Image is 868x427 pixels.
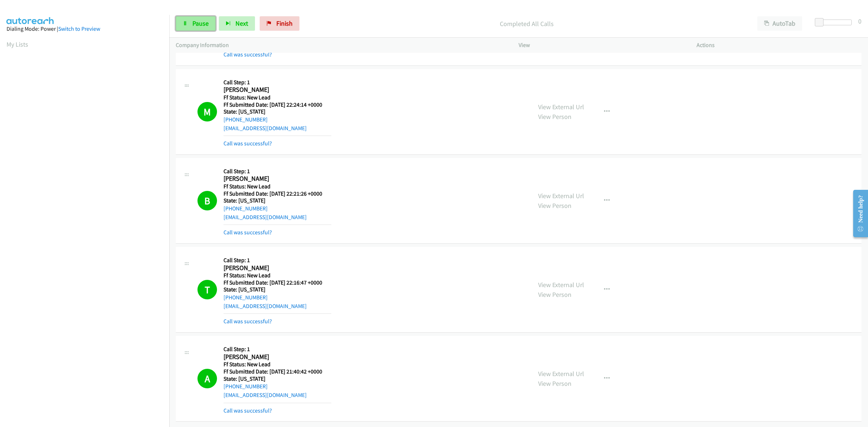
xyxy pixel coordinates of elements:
[197,102,217,121] h1: M
[224,101,331,108] h5: Ff Submitted Date: [DATE] 22:24:14 +0000
[276,19,293,27] span: Finish
[219,16,255,31] button: Next
[538,192,584,200] a: View External Url
[538,379,571,388] a: View Person
[192,19,209,27] span: Pause
[7,40,28,48] a: My Lists
[224,361,331,368] h5: Ff Status: New Lead
[224,346,331,353] h5: Call Step: 1
[224,229,272,236] a: Call was successful?
[224,125,307,132] a: [EMAIL_ADDRESS][DOMAIN_NAME]
[224,116,268,123] a: [PHONE_NUMBER]
[224,383,268,390] a: [PHONE_NUMBER]
[224,51,272,58] a: Call was successful?
[7,25,163,33] div: Dialing Mode: Power |
[7,56,169,399] iframe: Dialpad
[224,214,307,221] a: [EMAIL_ADDRESS][DOMAIN_NAME]
[538,103,584,111] a: View External Url
[176,41,506,50] p: Company Information
[197,191,217,210] h1: B
[224,294,268,301] a: [PHONE_NUMBER]
[224,392,307,398] a: [EMAIL_ADDRESS][DOMAIN_NAME]
[224,79,331,86] h5: Call Step: 1
[538,112,571,121] a: View Person
[224,375,331,383] h5: State: [US_STATE]
[224,168,331,175] h5: Call Step: 1
[224,353,331,361] h2: [PERSON_NAME]
[224,183,331,190] h5: Ff Status: New Lead
[224,279,331,286] h5: Ff Submitted Date: [DATE] 22:16:47 +0000
[757,16,802,31] button: AutoTab
[224,368,331,375] h5: Ff Submitted Date: [DATE] 21:40:42 +0000
[538,281,584,289] a: View External Url
[858,16,861,26] div: 0
[224,197,331,204] h5: State: [US_STATE]
[224,190,331,197] h5: Ff Submitted Date: [DATE] 22:21:26 +0000
[224,175,331,183] h2: [PERSON_NAME]
[260,16,299,31] a: Finish
[224,205,268,212] a: [PHONE_NUMBER]
[818,20,852,25] div: Delay between calls (in seconds)
[519,41,684,50] p: View
[224,257,331,264] h5: Call Step: 1
[197,369,217,388] h1: A
[224,94,331,101] h5: Ff Status: New Lead
[58,25,100,32] a: Switch to Preview
[538,290,571,299] a: View Person
[224,303,307,309] a: [EMAIL_ADDRESS][DOMAIN_NAME]
[224,286,331,293] h5: State: [US_STATE]
[538,201,571,210] a: View Person
[197,280,217,299] h1: T
[224,86,331,94] h2: [PERSON_NAME]
[309,19,744,29] p: Completed All Calls
[176,16,216,31] a: Pause
[235,19,248,27] span: Next
[224,318,272,325] a: Call was successful?
[538,370,584,378] a: View External Url
[224,140,272,147] a: Call was successful?
[224,272,331,279] h5: Ff Status: New Lead
[224,407,272,414] a: Call was successful?
[847,185,868,242] iframe: Resource Center
[697,41,861,50] p: Actions
[224,108,331,115] h5: State: [US_STATE]
[224,264,331,272] h2: [PERSON_NAME]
